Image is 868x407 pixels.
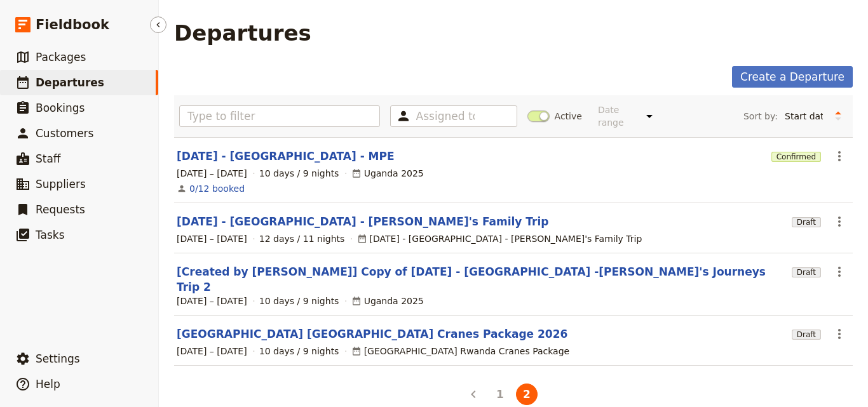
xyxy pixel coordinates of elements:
[177,167,247,180] span: [DATE] – [DATE]
[792,217,821,227] span: Draft
[259,232,345,245] span: 12 days / 11 nights
[829,145,850,167] button: Actions
[829,261,850,283] button: Actions
[351,167,424,180] div: Uganda 2025
[177,214,548,229] a: [DATE] - [GEOGRAPHIC_DATA] - [PERSON_NAME]'s Family Trip
[36,51,86,63] span: Packages
[555,110,582,123] span: Active
[792,330,821,340] span: Draft
[516,384,538,405] button: 2
[259,345,339,357] span: 10 days / 9 nights
[36,229,65,241] span: Tasks
[743,110,778,123] span: Sort by:
[36,178,86,190] span: Suppliers
[179,105,380,127] input: Type to filter
[177,264,787,295] a: [Created by [PERSON_NAME]] Copy of [DATE] - [GEOGRAPHIC_DATA] -[PERSON_NAME]'s Journeys Trip 2
[259,167,339,180] span: 10 days / 9 nights
[36,203,85,216] span: Requests
[36,152,61,165] span: Staff
[177,326,567,342] a: [GEOGRAPHIC_DATA] [GEOGRAPHIC_DATA] Cranes Package 2026
[351,345,570,357] div: [GEOGRAPHIC_DATA] Rwanda Cranes Package
[36,102,85,114] span: Bookings
[416,109,475,124] input: Assigned to
[829,323,850,345] button: Actions
[174,20,311,46] h1: Departures
[36,378,60,390] span: Help
[829,211,850,232] button: Actions
[732,66,853,88] a: Create a Departure
[177,232,247,245] span: [DATE] – [DATE]
[779,107,829,126] select: Sort by:
[36,76,104,89] span: Departures
[792,267,821,277] span: Draft
[189,182,245,195] a: View the bookings for this departure
[177,295,247,307] span: [DATE] – [DATE]
[36,15,109,34] span: Fieldbook
[36,127,93,140] span: Customers
[829,107,848,126] button: Change sort direction
[177,345,247,357] span: [DATE] – [DATE]
[36,352,80,365] span: Settings
[351,295,424,307] div: Uganda 2025
[357,232,642,245] div: [DATE] - [GEOGRAPHIC_DATA] - [PERSON_NAME]'s Family Trip
[771,152,821,162] span: Confirmed
[489,384,511,405] button: 1
[177,149,395,164] a: [DATE] - [GEOGRAPHIC_DATA] - MPE
[150,17,166,33] button: Hide menu
[463,384,484,405] button: Back
[259,295,339,307] span: 10 days / 9 nights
